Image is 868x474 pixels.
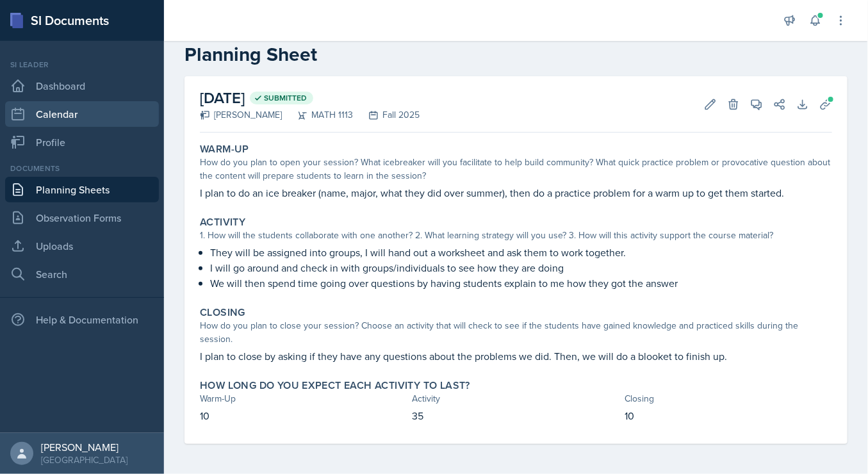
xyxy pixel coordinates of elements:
[282,108,353,122] div: MATH 1113
[5,177,159,202] a: Planning Sheets
[184,43,848,66] h2: Planning Sheet
[210,260,832,275] p: I will go around and check in with groups/individuals to see how they are doing
[200,306,245,319] label: Closing
[5,261,159,287] a: Search
[5,163,159,174] div: Documents
[200,143,249,156] label: Warm-Up
[41,454,127,466] div: [GEOGRAPHIC_DATA]
[200,229,832,242] div: 1. How will the students collaborate with one another? 2. What learning strategy will you use? 3....
[5,73,159,99] a: Dashboard
[210,275,832,291] p: We will then spend time going over questions by having students explain to me how they got the an...
[200,185,832,200] p: I plan to do an ice breaker (name, major, what they did over summer), then do a practice problem ...
[625,392,832,405] div: Closing
[625,408,832,423] p: 10
[5,101,159,127] a: Calendar
[200,108,282,122] div: [PERSON_NAME]
[5,59,159,70] div: Si leader
[5,205,159,231] a: Observation Forms
[200,392,407,405] div: Warm-Up
[413,392,620,405] div: Activity
[200,319,832,346] div: How do you plan to close your session? Choose an activity that will check to see if the students ...
[264,93,307,103] span: Submitted
[353,108,420,122] div: Fall 2025
[200,348,832,364] p: I plan to close by asking if they have any questions about the problems we did. Then, we will do ...
[200,156,832,183] div: How do you plan to open your session? What icebreaker will you facilitate to help build community...
[5,233,159,259] a: Uploads
[5,129,159,155] a: Profile
[413,408,620,423] p: 35
[210,245,832,260] p: They will be assigned into groups, I will hand out a worksheet and ask them to work together.
[200,408,407,423] p: 10
[200,86,420,110] h2: [DATE]
[5,307,159,332] div: Help & Documentation
[41,441,127,454] div: [PERSON_NAME]
[200,216,245,229] label: Activity
[200,379,470,392] label: How long do you expect each activity to last?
